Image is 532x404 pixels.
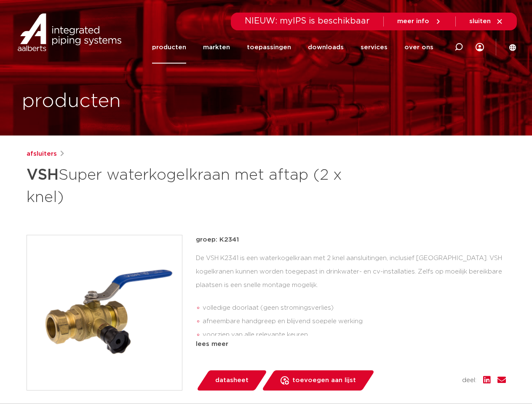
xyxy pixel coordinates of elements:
h1: producten [22,88,121,115]
h1: Super waterkogelkraan met aftap (2 x knel) [27,162,343,208]
strong: VSH [27,167,59,183]
div: De VSH K2341 is een waterkogelkraan met 2 knel aansluitingen, inclusief [GEOGRAPHIC_DATA]. VSH ko... [196,252,506,336]
div: lees meer [196,339,506,349]
li: volledige doorlaat (geen stromingsverlies) [203,301,506,315]
span: deel: [462,375,476,385]
a: sluiten [469,18,503,25]
p: groep: K2341 [196,235,506,245]
span: meer info [397,18,429,24]
a: services [361,31,388,64]
span: toevoegen aan lijst [292,374,356,387]
a: afsluiters [27,149,57,159]
a: over ons [404,31,433,64]
li: afneembare handgreep en blijvend soepele werking [203,315,506,328]
a: producten [152,31,186,64]
span: NIEUW: myIPS is beschikbaar [245,17,370,25]
a: toepassingen [247,31,291,64]
img: Product Image for VSH Super waterkogelkraan met aftap (2 x knel) [27,235,182,390]
a: meer info [397,18,442,25]
span: sluiten [469,18,491,24]
a: downloads [308,31,344,64]
li: voorzien van alle relevante keuren [203,328,506,342]
nav: Menu [152,31,433,64]
a: datasheet [196,370,267,391]
span: datasheet [215,374,249,387]
a: markten [203,31,230,64]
